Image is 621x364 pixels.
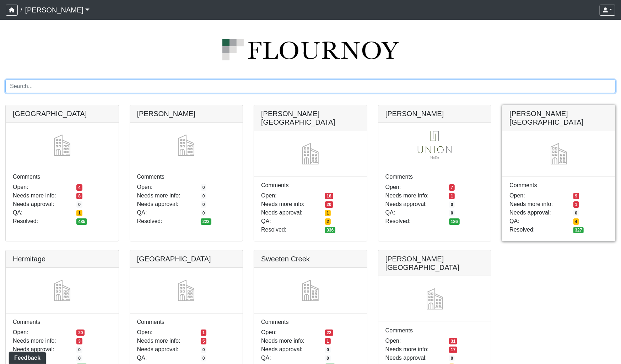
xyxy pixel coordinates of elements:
[5,80,616,93] input: Search
[5,39,616,60] img: logo
[18,3,25,17] span: /
[5,350,47,364] iframe: Ybug feedback widget
[25,3,90,17] a: [PERSON_NAME]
